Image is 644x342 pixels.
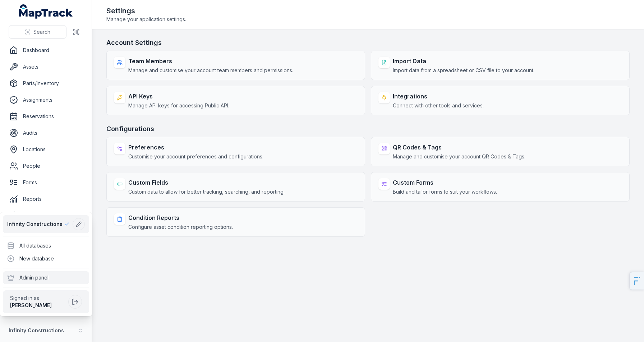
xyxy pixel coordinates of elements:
strong: [PERSON_NAME] [10,302,52,308]
div: New database [3,252,89,265]
span: Signed in as [10,295,65,302]
div: Admin panel [3,271,89,284]
span: Infinity Constructions [7,221,63,228]
div: All databases [3,239,89,252]
strong: Infinity Constructions [9,327,64,333]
